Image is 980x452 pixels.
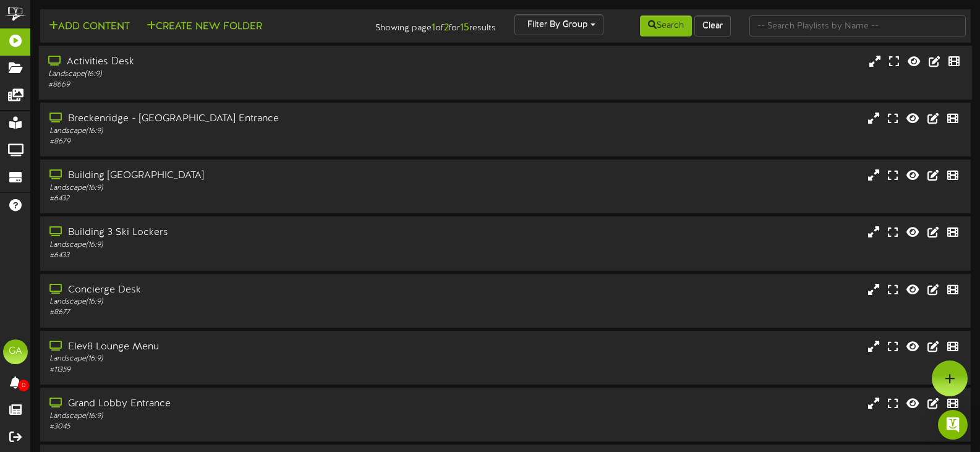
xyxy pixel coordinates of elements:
strong: 2 [444,22,449,33]
div: Landscape ( 16:9 ) [49,297,419,307]
div: Concierge Desk [49,283,419,297]
span: 0 [18,380,29,391]
button: Filter By Group [514,14,603,35]
input: -- Search Playlists by Name -- [749,15,966,36]
button: Create New Folder [143,19,266,35]
div: Showing page of for results [349,14,505,35]
div: Landscape ( 16:9 ) [49,183,419,194]
div: # 8677 [49,307,419,318]
div: Elev8 Lounge Menu [49,340,419,354]
div: Landscape ( 16:9 ) [49,354,419,364]
strong: 1 [432,22,435,33]
div: Building 3 Ski Lockers [49,226,419,240]
div: # 8679 [49,137,419,147]
div: Building [GEOGRAPHIC_DATA] [49,169,419,183]
div: Landscape ( 16:9 ) [49,240,419,250]
strong: 15 [460,22,469,33]
div: Landscape ( 16:9 ) [49,126,419,137]
div: Landscape ( 16:9 ) [48,69,419,80]
div: # 8669 [48,80,419,90]
button: Clear [694,15,731,36]
div: # 3045 [49,422,419,432]
div: Landscape ( 16:9 ) [49,411,419,422]
div: Open Intercom Messenger [938,410,968,440]
div: # 11359 [49,365,419,375]
div: Breckenridge - [GEOGRAPHIC_DATA] Entrance [49,112,419,126]
div: Activities Desk [48,55,419,69]
div: # 6433 [49,250,419,261]
div: Grand Lobby Entrance [49,397,419,411]
div: # 6432 [49,194,419,204]
button: Add Content [45,19,134,35]
div: GA [3,339,28,364]
button: Search [640,15,692,36]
